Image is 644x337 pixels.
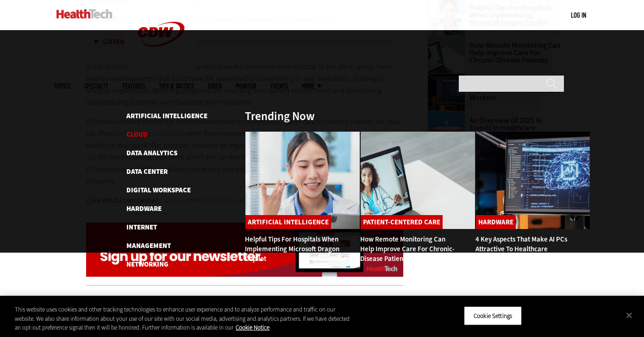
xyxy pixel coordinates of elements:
h3: Trending Now [245,110,315,122]
img: Home [56,9,113,19]
a: Networking [126,260,169,269]
a: 4 Key Aspects That Make AI PCs Attractive to Healthcare Workers [475,235,567,263]
a: Data Center [126,167,168,176]
a: Log in [571,11,586,19]
div: User menu [571,10,586,20]
a: Internet [126,223,157,232]
button: Cookie Settings [464,306,522,325]
img: Desktop monitor with brain AI concept [475,131,591,229]
a: More information about your privacy [236,324,269,331]
a: Data Analytics [126,148,177,158]
img: Doctor using phone to dictate to tablet [245,131,360,229]
div: This website uses cookies and other tracking technologies to enhance user experience and to analy... [15,305,354,332]
a: Cloud [126,130,148,139]
a: Artificial Intelligence [245,215,331,229]
a: Patient-Centered Care [126,278,204,287]
a: Management [126,241,171,250]
button: Close [619,305,639,325]
a: Hardware [126,204,162,213]
a: Digital Workspace [126,185,191,195]
a: How Remote Monitoring Can Help Improve Care for Chronic-Disease Patients [360,235,455,263]
a: Hardware [476,215,516,229]
a: Patient-Centered Care [361,215,443,229]
img: Patient speaking with doctor [360,131,475,229]
a: Helpful Tips for Hospitals When Implementing Microsoft Dragon Copilot [245,235,339,263]
a: Artificial Intelligence [126,111,207,121]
